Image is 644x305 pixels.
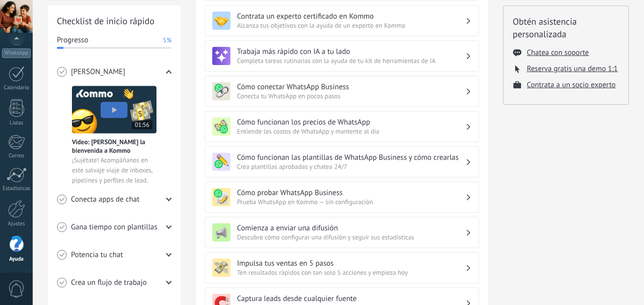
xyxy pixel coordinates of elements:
span: Alcanza tus objetivos con la ayuda de un experto en Kommo [237,21,465,30]
span: Ten resultados rápidos con tan solo 5 acciones y empieza hoy [237,268,465,277]
span: Entiende los costos de WhatsApp y mantente al día [237,127,465,136]
span: ¡Sujétate! Acompáñanos en este salvaje viaje de inboxes, pipelines y perfiles de lead. [72,155,156,186]
span: Conecta tu WhatsApp en pocos pasos [237,92,465,100]
div: Ayuda [2,256,31,263]
h2: Checklist de inicio rápido [57,15,172,27]
span: [PERSON_NAME] [71,67,125,77]
span: Progresso [57,35,88,45]
h3: Contrata un experto certificado en Kommo [237,12,465,21]
button: Chatea con soporte [527,48,589,57]
span: 5% [163,35,172,45]
span: Crea un flujo de trabajo [71,278,147,288]
h3: Captura leads desde cualquier fuente [237,294,465,303]
h3: Cómo funcionan las plantillas de WhatsApp Business y cómo crearlas [237,153,465,162]
span: Descubre cómo configurar una difusión y seguir sus estadísticas [237,233,465,241]
span: Potencia tu chat [71,250,123,260]
span: Conecta apps de chat [71,195,139,205]
h3: Cómo funcionan los precios de WhatsApp [237,117,465,127]
div: Calendario [2,85,31,91]
img: Meet video [72,86,156,134]
span: Completa tareas rutinarias con la ayuda de tu kit de herramientas de IA [237,56,465,65]
h3: Cómo probar WhatsApp Business [237,188,465,198]
h3: Cómo conectar WhatsApp Business [237,82,465,92]
div: WhatsApp [2,48,31,58]
span: Vídeo: [PERSON_NAME] la bienvenida a Kommo [72,138,156,155]
button: Reserva gratis una demo 1:1 [527,64,618,74]
span: Gana tiempo con plantillas [71,222,157,232]
div: Ajustes [2,221,31,227]
h3: Impulsa tus ventas en 5 pasos [237,259,465,268]
div: Estadísticas [2,186,31,192]
div: Listas [2,120,31,127]
span: Crea plantillas aprobadas y chatea 24/7 [237,162,465,171]
h3: Trabaja más rápido con IA a tu lado [237,47,465,56]
h2: Obtén asistencia personalizada [513,15,619,40]
div: Correo [2,153,31,159]
h3: Comienza a enviar una difusión [237,223,465,233]
span: Prueba WhatsApp en Kommo — sin configuración [237,198,465,206]
button: Contrata a un socio experto [527,80,616,90]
